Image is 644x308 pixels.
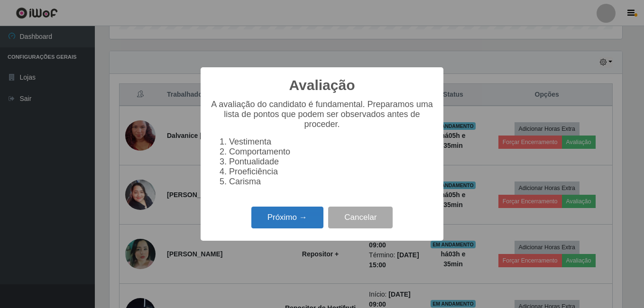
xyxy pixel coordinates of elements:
p: A avaliação do candidato é fundamental. Preparamos uma lista de pontos que podem ser observados a... [210,100,434,129]
li: Vestimenta [229,137,434,147]
button: Próximo → [251,207,323,229]
h2: Avaliação [289,77,355,94]
li: Proeficiência [229,167,434,177]
button: Cancelar [328,207,393,229]
li: Comportamento [229,147,434,157]
li: Carisma [229,177,434,187]
li: Pontualidade [229,157,434,167]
